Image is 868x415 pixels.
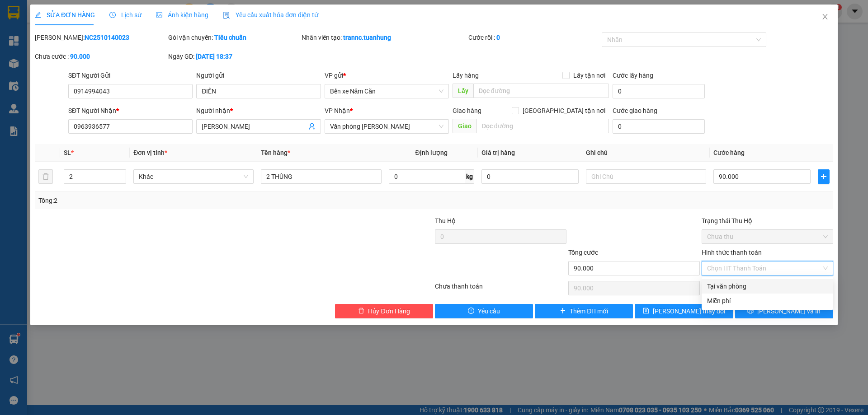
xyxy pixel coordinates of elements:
span: Giao hàng [453,107,481,114]
div: SĐT Người Nhận [68,106,193,116]
div: Chưa thanh toán [434,281,567,297]
button: Close [812,5,838,30]
b: [DATE] 18:37 [196,53,232,60]
label: Cước lấy hàng [613,72,653,79]
li: 85 [PERSON_NAME] [4,20,172,31]
div: Trạng thái Thu Hộ [702,216,833,226]
button: exclamation-circleYêu cầu [435,304,533,318]
span: [PERSON_NAME] thay đổi [653,306,725,316]
div: Chưa cước : [35,51,166,61]
span: Chưa thu [707,230,828,243]
input: Dọc đường [473,84,609,98]
span: phone [52,33,59,40]
div: Tổng: 2 [38,196,335,205]
b: 0 [496,34,500,41]
span: Yêu cầu [478,306,500,316]
span: Đơn vị tính [133,149,167,156]
span: Hủy Đơn Hàng [368,306,410,316]
span: delete [358,308,364,315]
span: printer [747,308,754,315]
div: Nhân viên tạo: [302,33,467,42]
span: edit [35,12,41,18]
li: 02839.63.63.63 [4,31,172,42]
span: environment [52,22,59,29]
span: save [643,308,649,315]
div: VP gửi [325,70,449,80]
div: Tại văn phòng [707,281,828,291]
span: Tổng cước [568,249,598,256]
div: Miễn phí [707,296,828,306]
div: Ngày GD: [168,51,300,61]
b: trannc.tuanhung [343,34,391,41]
span: plus [560,308,566,315]
th: Ghi chú [582,144,710,162]
span: Tên hàng [261,149,290,156]
span: Định lượng [415,149,448,156]
span: plus [818,173,829,180]
button: plusThêm ĐH mới [535,304,633,318]
span: SL [64,149,71,156]
div: [PERSON_NAME]: [35,33,166,42]
span: [GEOGRAPHIC_DATA] tận nơi [519,106,609,116]
b: [PERSON_NAME] [52,6,128,17]
label: Cước giao hàng [613,107,657,114]
div: Người nhận [196,106,321,116]
span: Lịch sử [109,11,142,19]
input: Cước lấy hàng [613,84,705,98]
button: plus [818,169,830,184]
span: SỬA ĐƠN HÀNG [35,11,95,19]
button: printer[PERSON_NAME] và In [735,304,833,318]
span: [PERSON_NAME] và In [757,306,821,316]
span: Giao [453,119,476,133]
b: GỬI : Bến xe Năm Căn [4,56,127,71]
span: VP Nhận [325,107,350,114]
span: Thu Hộ [435,217,456,224]
span: user-add [308,123,316,130]
span: Lấy tận nơi [570,70,609,80]
div: SĐT Người Gửi [68,70,193,80]
button: delete [38,169,53,184]
div: Gói vận chuyển: [168,33,300,42]
span: Lấy hàng [453,72,479,79]
input: Cước giao hàng [613,119,705,134]
span: Văn phòng Hồ Chí Minh [330,120,443,133]
input: Dọc đường [476,119,609,133]
input: Ghi Chú [586,169,706,184]
b: Tiêu chuẩn [214,34,246,41]
span: Yêu cầu xuất hóa đơn điện tử [223,11,318,19]
button: save[PERSON_NAME] thay đổi [635,304,733,318]
span: Bến xe Năm Căn [330,84,443,98]
div: Người gửi [196,70,321,80]
input: VD: Bàn, Ghế [261,169,381,184]
span: Chọn HT Thanh Toán [707,261,828,275]
span: Lấy [453,84,473,98]
span: Thêm ĐH mới [570,306,608,316]
span: Ảnh kiện hàng [156,11,208,19]
span: close [821,13,829,20]
span: Cước hàng [713,149,745,156]
b: NC2510140023 [85,34,129,41]
button: deleteHủy Đơn Hàng [335,304,433,318]
label: Hình thức thanh toán [702,249,762,256]
span: kg [465,169,474,184]
b: 90.000 [70,53,90,60]
div: Cước rồi : [468,33,600,42]
span: Giá trị hàng [481,149,515,156]
span: clock-circle [109,12,116,18]
span: picture [156,12,162,18]
span: exclamation-circle [468,308,474,315]
img: icon [223,12,230,19]
span: Khác [139,170,248,183]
